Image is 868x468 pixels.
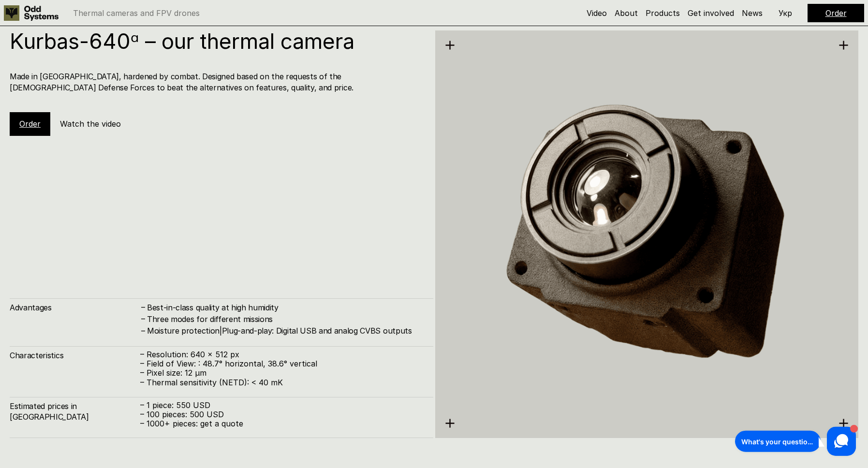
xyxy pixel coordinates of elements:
p: – 1 piece: 550 USD [140,401,424,410]
p: Thermal cameras and FPV drones [73,9,200,17]
h4: – [141,302,145,312]
p: – Field of View: : 48.7° horizontal, 38.6° vertical [140,359,424,368]
h4: Estimated prices in [GEOGRAPHIC_DATA] [10,401,140,423]
a: Order [19,119,41,129]
h4: – [141,325,145,336]
p: – 1000+ pieces: get a quote [140,419,424,428]
h4: Best-in-class quality at high humidity [147,302,424,313]
p: – Thermal sensitivity (NETD): < 40 mK [140,378,424,387]
p: – Pixel size: 12 µm [140,368,424,378]
p: – Resolution: 640 x 512 px [140,350,424,359]
h4: – [141,313,145,324]
p: – 100 pieces: 500 USD [140,410,424,419]
h4: Three modes for different missions [147,314,424,324]
a: Products [646,8,680,18]
a: Get involved [688,8,734,18]
h4: Advantages [10,302,140,313]
iframe: HelpCrunch [733,424,858,458]
a: News [742,8,763,18]
h4: Made in [GEOGRAPHIC_DATA], hardened by combat. Designed based on the requests of the [DEMOGRAPHIC... [10,71,424,93]
p: Укр [779,9,792,17]
h1: Kurbas-640ᵅ – our thermal camera [10,30,424,52]
a: Video [587,8,607,18]
a: Order [825,8,847,18]
a: About [615,8,638,18]
h4: Characteristics [10,350,140,361]
h5: Watch the video [60,118,121,129]
h4: Moisture protection|Plug-and-play: Digital USB and analog CVBS outputs [147,325,424,336]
